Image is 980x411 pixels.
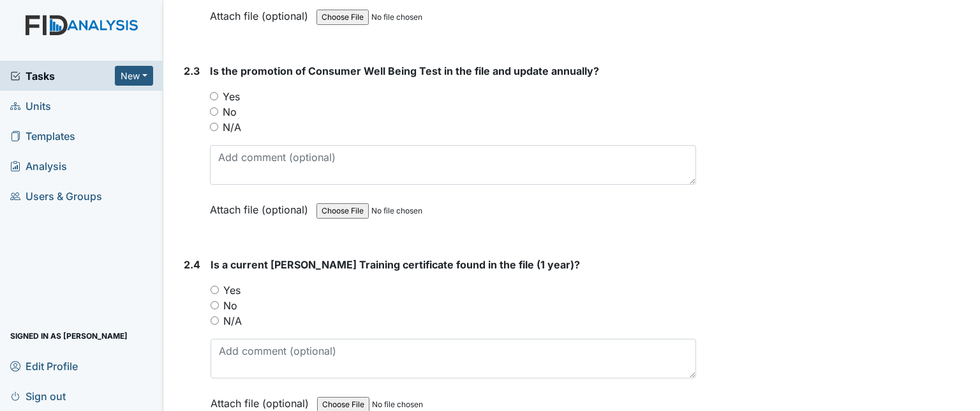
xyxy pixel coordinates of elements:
label: N/A [223,120,241,135]
span: Signed in as [PERSON_NAME] [10,326,128,346]
label: 2.3 [184,63,200,79]
a: Tasks [10,68,115,84]
label: Attach file (optional) [211,389,314,411]
input: N/A [210,123,218,131]
label: No [223,298,237,313]
label: Yes [223,283,241,298]
button: New [115,66,153,86]
label: 2.4 [184,257,200,272]
input: No [211,301,219,309]
span: Is a current [PERSON_NAME] Training certificate found in the file (1 year)? [211,258,580,271]
label: Attach file (optional) [210,1,313,24]
label: N/A [223,313,242,329]
input: Yes [211,286,219,294]
label: Attach file (optional) [210,195,313,217]
span: Sign out [10,386,66,406]
span: Templates [10,126,75,146]
label: Yes [223,89,240,104]
input: Yes [210,92,218,100]
input: No [210,107,218,116]
span: Analysis [10,156,67,176]
span: Units [10,96,51,116]
span: Is the promotion of Consumer Well Being Test in the file and update annually? [210,65,599,77]
label: No [223,104,237,120]
span: Users & Groups [10,186,102,206]
input: N/A [211,316,219,325]
span: Edit Profile [10,356,78,376]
